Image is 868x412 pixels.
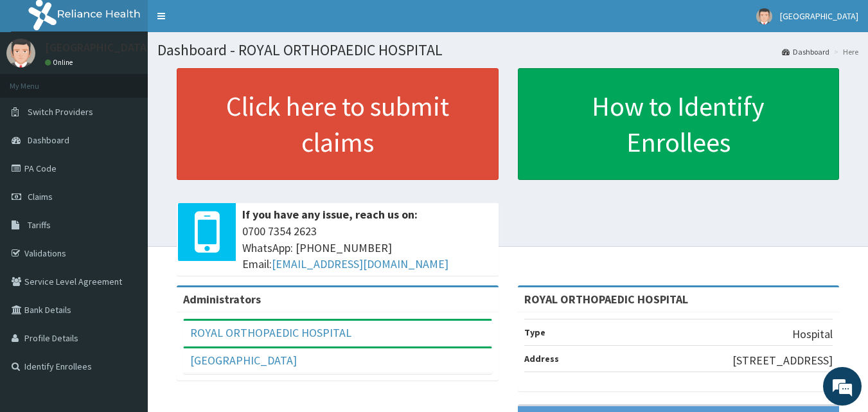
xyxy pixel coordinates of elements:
[177,68,499,180] a: Click here to submit claims
[792,326,833,343] p: Hospital
[45,58,76,67] a: Online
[28,134,69,146] span: Dashboard
[6,39,35,67] img: User Image
[45,42,151,53] p: [GEOGRAPHIC_DATA]
[242,207,418,222] b: If you have any issue, reach us on:
[732,352,833,369] p: [STREET_ADDRESS]
[272,256,448,271] a: [EMAIL_ADDRESS][DOMAIN_NAME]
[242,223,492,273] span: 0700 7354 2623 WhatsApp: [PHONE_NUMBER] Email:
[831,46,858,57] li: Here
[28,106,93,118] span: Switch Providers
[190,353,297,368] a: [GEOGRAPHIC_DATA]
[518,68,840,180] a: How to Identify Enrollees
[782,46,829,57] a: Dashboard
[183,292,261,307] b: Administrators
[524,292,688,307] strong: ROYAL ORTHOPAEDIC HOSPITAL
[28,219,51,231] span: Tariffs
[524,353,559,364] b: Address
[780,10,858,22] span: [GEOGRAPHIC_DATA]
[756,8,772,24] img: User Image
[157,42,858,58] h1: Dashboard - ROYAL ORTHOPAEDIC HOSPITAL
[28,191,53,202] span: Claims
[190,325,351,340] a: ROYAL ORTHOPAEDIC HOSPITAL
[524,327,545,338] b: Type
